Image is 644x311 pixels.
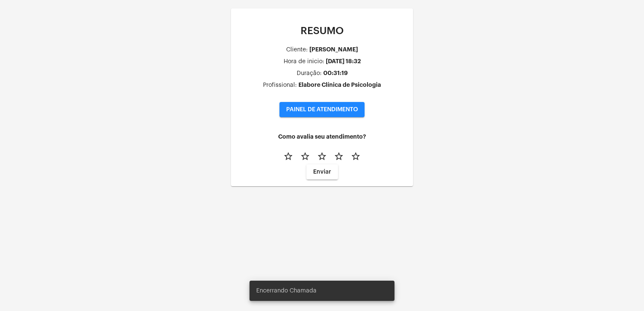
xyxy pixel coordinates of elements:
[286,107,358,113] span: PAINEL DE ATENDIMENTO
[317,151,327,161] mat-icon: star_border
[297,70,322,77] div: Duração:
[263,82,297,88] div: Profissional:
[284,59,324,65] div: Hora de inicio:
[238,25,406,36] p: RESUMO
[286,47,308,53] div: Cliente:
[298,82,381,88] div: Elabore Clínica de Psicologia
[279,102,365,117] button: PAINEL DE ATENDIMENTO
[334,151,344,161] mat-icon: star_border
[323,70,348,76] div: 00:31:19
[313,169,331,175] span: Enviar
[326,58,361,64] div: [DATE] 18:32
[300,151,310,161] mat-icon: star_border
[351,151,361,161] mat-icon: star_border
[238,134,406,140] h4: Como avalia seu atendimento?
[283,151,293,161] mat-icon: star_border
[309,46,358,53] div: [PERSON_NAME]
[256,287,317,295] span: Encerrando Chamada
[306,164,338,180] button: Enviar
